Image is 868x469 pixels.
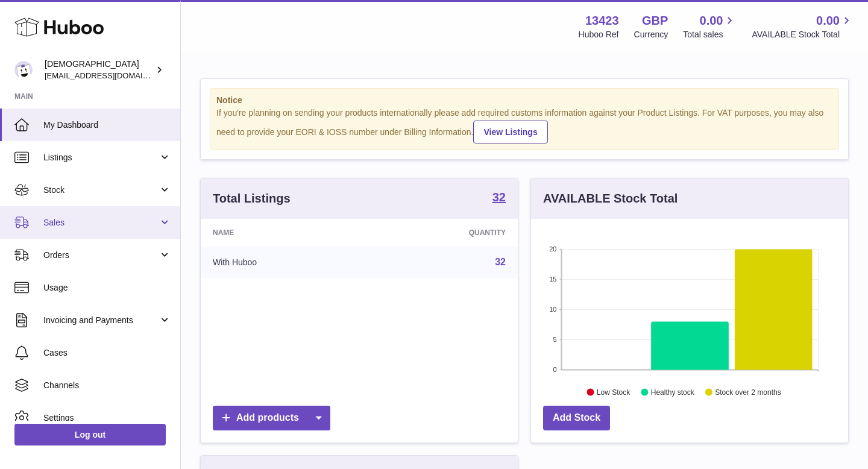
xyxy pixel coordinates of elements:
[585,13,619,29] strong: 13423
[579,29,619,40] div: Huboo Ref
[45,71,177,80] span: [EMAIL_ADDRESS][DOMAIN_NAME]
[816,13,840,29] span: 0.00
[216,95,832,106] strong: Notice
[752,29,854,40] span: AVAILABLE Stock Total
[43,184,159,196] span: Stock
[43,217,159,228] span: Sales
[549,245,556,253] text: 20
[14,61,33,79] img: olgazyuz@outlook.com
[683,29,737,40] span: Total sales
[473,121,547,143] a: View Listings
[43,347,171,359] span: Cases
[201,247,368,278] td: With Huboo
[492,191,506,206] a: 32
[216,107,832,143] div: If you're planning on sending your products internationally please add required customs informati...
[553,336,556,343] text: 5
[14,424,166,445] a: Log out
[715,388,781,396] text: Stock over 2 months
[201,219,368,247] th: Name
[492,191,506,203] strong: 32
[553,366,556,373] text: 0
[45,58,153,81] div: [DEMOGRAPHIC_DATA]
[43,380,171,391] span: Channels
[543,406,610,430] a: Add Stock
[549,306,556,313] text: 10
[642,13,668,29] strong: GBP
[634,29,668,40] div: Currency
[683,13,737,40] a: 0.00 Total sales
[43,315,159,326] span: Invoicing and Payments
[43,152,159,163] span: Listings
[43,282,171,294] span: Usage
[43,250,159,261] span: Orders
[213,406,330,430] a: Add products
[651,388,695,396] text: Healthy stock
[213,190,291,207] h3: Total Listings
[495,257,506,267] a: 32
[43,119,171,131] span: My Dashboard
[549,275,556,283] text: 15
[368,219,518,247] th: Quantity
[752,13,854,40] a: 0.00 AVAILABLE Stock Total
[543,190,678,207] h3: AVAILABLE Stock Total
[597,388,631,396] text: Low Stock
[700,13,723,29] span: 0.00
[43,412,171,424] span: Settings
